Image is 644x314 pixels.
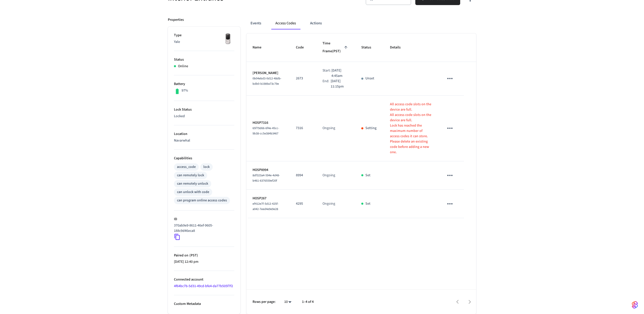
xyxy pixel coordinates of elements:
button: Access Codes [271,17,300,29]
p: ID [174,217,234,222]
p: HOSP7316 [253,120,284,126]
div: End: [323,79,331,89]
p: Connected account [174,277,234,282]
span: Name [253,44,268,51]
p: [DATE] 4:45am [331,68,349,79]
p: Battery [174,81,234,87]
p: All access code slots on the device are full. [390,112,432,123]
div: Start: [323,68,331,79]
p: Paired on [174,253,234,258]
p: HOSP267 [253,196,284,201]
table: sticky table [246,33,476,218]
p: All access code slots on the device are full. [390,102,432,112]
span: 8df323a4-594e-4d48-b461-6376559ef20f [253,173,280,183]
span: ( PST ) [188,253,198,258]
img: SeamLogoGradient.69752ec5.svg [632,301,638,309]
span: ef412e7f-5d12-425f-a042-7eed4e9e9e28 [253,202,279,211]
a: 4f64bc7b-5d31-49cd-bfe4-da77b505f7f2 [174,284,233,289]
td: Ongoing [316,190,355,218]
p: Capabilities [174,156,234,161]
p: Lock Status [174,107,234,112]
div: lock [203,164,210,170]
img: Yale Assure Touchscreen Wifi Smart Lock, Satin Nickel, Front [222,33,234,45]
div: can remotely lock [177,173,204,178]
div: 10 [282,298,294,306]
p: [PERSON_NAME] [253,71,284,76]
td: Ongoing [316,161,355,190]
button: Events [246,17,265,29]
div: can unlock with code [177,189,209,195]
p: 1–4 of 4 [302,299,314,305]
p: Custom Metadata [174,301,234,307]
p: Location [174,131,234,137]
p: 97% [182,88,188,93]
p: Yale [174,39,234,45]
div: can remotely unlock [177,181,208,186]
p: Set [365,201,370,206]
p: 4295 [296,201,310,206]
p: 7316 [296,126,310,131]
span: 0b04ebd3-0d12-48db-bdb0-b1989a73c79e [253,76,281,86]
p: Online [178,64,188,69]
p: 8994 [296,173,310,178]
p: Unset [365,76,374,81]
td: Ongoing [316,96,355,161]
p: [DATE] 11:15pm [331,79,349,89]
button: Actions [306,17,326,29]
p: [DATE] 12:40 pm [174,259,234,265]
div: can program online access codes [177,198,227,203]
p: Lock has reached the maximum number of access codes it can store. Please delete an existing code ... [390,123,432,155]
p: Status [174,57,234,62]
p: Set [365,173,370,178]
p: Locked [174,114,234,119]
span: Code [296,44,310,51]
span: 65f79d66-6f4e-45cc-9b38-cc5e384b3467 [253,126,279,136]
div: access_code [177,164,196,170]
p: Navarwhal [174,138,234,143]
p: Properties [168,17,184,23]
p: 2673 [296,76,310,81]
span: Status [361,44,378,51]
span: Details [390,44,407,51]
p: Rows per page: [253,299,276,305]
p: Type [174,33,234,38]
p: HOSP8994 [253,167,284,173]
p: 370ab9e9-8611-46ef-9605-188c9d46eca8 [174,223,232,234]
p: Setting [365,126,377,131]
span: Time Frame(PST) [323,40,349,56]
div: ant example [246,17,476,29]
